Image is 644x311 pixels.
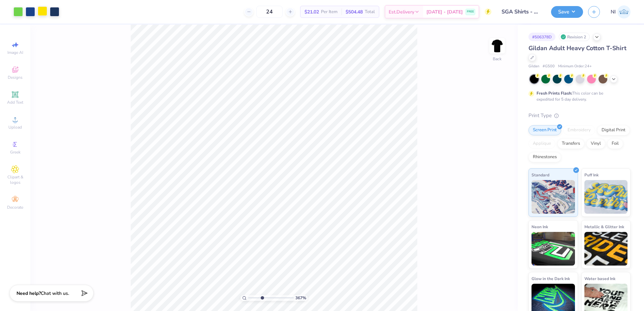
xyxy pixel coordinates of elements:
[584,180,628,214] img: Puff Ink
[597,125,630,135] div: Digital Print
[584,232,628,266] img: Metallic & Glitter Ink
[389,8,414,15] span: Est. Delivery
[7,100,23,105] span: Add Text
[7,50,23,55] span: Image AI
[3,174,27,185] span: Clipart & logos
[321,8,337,15] span: Per Item
[532,223,548,230] span: Neon Ink
[528,152,561,162] div: Rhinestones
[584,275,615,282] span: Water based Ink
[532,275,570,282] span: Glow in the Dark Ink
[611,8,616,16] span: NI
[528,44,626,52] span: Gildan Adult Heavy Cotton T-Shirt
[528,139,555,149] div: Applique
[10,149,21,155] span: Greek
[528,112,631,119] div: Print Type
[493,56,502,62] div: Back
[551,6,583,18] button: Save
[304,8,319,15] span: $21.02
[532,171,549,178] span: Standard
[617,5,631,19] img: Nicole Isabelle Dimla
[8,75,23,80] span: Designs
[528,125,561,135] div: Screen Print
[586,139,605,149] div: Vinyl
[532,180,575,214] img: Standard
[256,6,283,18] input: – –
[584,171,599,178] span: Puff Ink
[7,205,23,210] span: Decorate
[8,125,22,130] span: Upload
[607,139,623,149] div: Foil
[496,5,546,19] input: Untitled Design
[41,290,69,297] span: Chat with us.
[557,139,584,149] div: Transfers
[467,9,474,14] span: FREE
[558,64,592,69] span: Minimum Order: 24 +
[295,295,306,301] span: 367 %
[584,223,624,230] span: Metallic & Glitter Ink
[559,33,590,41] div: Revision 2
[17,290,41,297] strong: Need help?
[532,232,575,266] img: Neon Ink
[528,64,539,69] span: Gildan
[563,125,595,135] div: Embroidery
[426,8,463,15] span: [DATE] - [DATE]
[611,5,631,19] a: NI
[490,39,504,53] img: Back
[537,90,619,102] div: This color can be expedited for 5 day delivery.
[346,8,363,15] span: $504.48
[537,91,572,96] strong: Fresh Prints Flash:
[528,33,555,41] div: # 506378D
[365,8,375,15] span: Total
[543,64,555,69] span: # G500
